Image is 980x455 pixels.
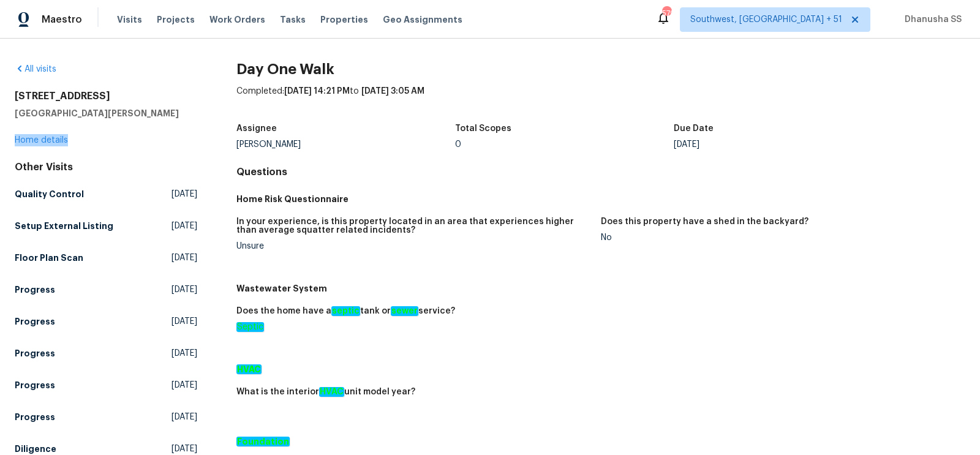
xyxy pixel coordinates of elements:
[236,388,415,396] h5: What is the interior unit model year?
[690,13,842,26] span: Southwest, [GEOGRAPHIC_DATA] + 51
[171,379,197,391] span: [DATE]
[15,161,197,173] div: Other Visits
[236,282,965,295] h5: Wastewater System
[455,140,674,149] div: 0
[15,247,197,269] a: Floor Plan Scan[DATE]
[280,15,306,24] span: Tasks
[15,183,197,205] a: Quality Control[DATE]
[601,233,956,242] div: No
[15,347,55,359] h5: Progress
[236,364,262,374] em: HVAC
[236,124,277,133] h5: Assignee
[320,13,368,26] span: Properties
[15,342,197,364] a: Progress[DATE]
[383,13,462,26] span: Geo Assignments
[171,315,197,328] span: [DATE]
[171,411,197,423] span: [DATE]
[601,217,809,226] h5: Does this property have a shed in the backyard?
[15,284,55,296] h5: Progress
[236,140,455,149] div: [PERSON_NAME]
[15,379,55,391] h5: Progress
[15,107,197,119] h5: [GEOGRAPHIC_DATA][PERSON_NAME]
[455,124,511,133] h5: Total Scopes
[361,87,424,96] span: [DATE] 3:05 AM
[171,220,197,232] span: [DATE]
[900,13,962,26] span: Dhanusha SS
[674,124,714,133] h5: Due Date
[319,387,344,397] em: HVAC
[674,140,892,149] div: [DATE]
[15,374,197,396] a: Progress[DATE]
[15,443,56,455] h5: Diligence
[236,63,965,75] h2: Day One Walk
[171,443,197,455] span: [DATE]
[391,306,418,316] em: sewer
[236,166,965,178] h4: Questions
[236,193,965,205] h5: Home Risk Questionnaire
[15,252,83,264] h5: Floor Plan Scan
[15,220,113,232] h5: Setup External Listing
[15,279,197,301] a: Progress[DATE]
[284,87,350,96] span: [DATE] 14:21 PM
[157,13,195,26] span: Projects
[171,284,197,296] span: [DATE]
[171,252,197,264] span: [DATE]
[15,315,55,328] h5: Progress
[236,85,965,117] div: Completed: to
[331,306,360,316] em: septic
[42,13,82,26] span: Maestro
[209,13,265,26] span: Work Orders
[171,188,197,200] span: [DATE]
[15,406,197,428] a: Progress[DATE]
[171,347,197,359] span: [DATE]
[662,7,671,20] div: 579
[15,136,68,145] a: Home details
[15,215,197,237] a: Setup External Listing[DATE]
[236,307,455,315] h5: Does the home have a tank or service?
[117,13,142,26] span: Visits
[15,411,55,423] h5: Progress
[236,437,290,446] em: Foundation
[15,188,84,200] h5: Quality Control
[15,90,197,102] h2: [STREET_ADDRESS]
[236,217,591,235] h5: In your experience, is this property located in an area that experiences higher than average squa...
[15,310,197,333] a: Progress[DATE]
[15,65,56,73] a: All visits
[236,242,591,250] div: Unsure
[236,322,264,332] em: Septic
